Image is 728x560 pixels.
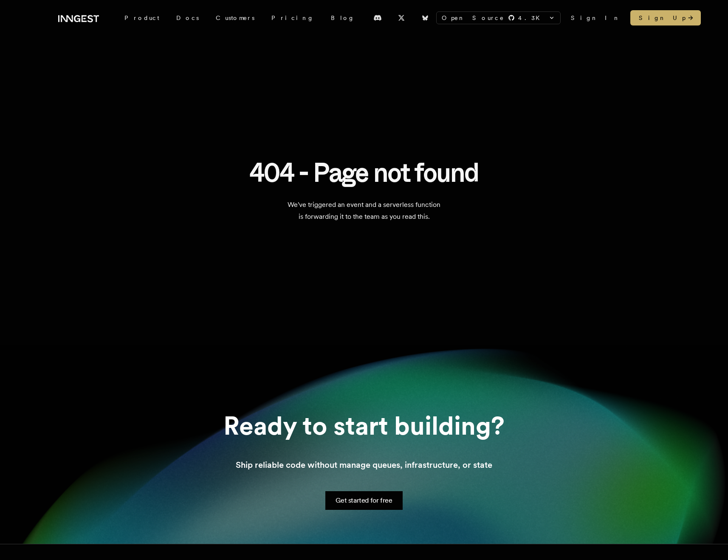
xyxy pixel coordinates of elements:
h1: 404 - Page not found [249,158,479,187]
a: Sign In [571,14,620,22]
a: Blog [322,10,363,25]
div: Product [116,10,168,25]
a: Sign Up [630,10,701,25]
span: 4.3 K [518,14,545,22]
a: Discord [368,11,387,25]
a: Get started for free [325,491,402,510]
a: Pricing [263,10,322,25]
p: Ship reliable code without manage queues, infrastructure, or state [236,459,492,471]
a: Docs [168,10,207,25]
a: Customers [207,10,263,25]
a: Bluesky [416,11,435,25]
span: Open Source [442,14,505,22]
p: We've triggered an event and a serverless function is forwarding it to the team as you read this. [242,199,486,223]
a: X [392,11,411,25]
h2: Ready to start building? [223,413,505,438]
